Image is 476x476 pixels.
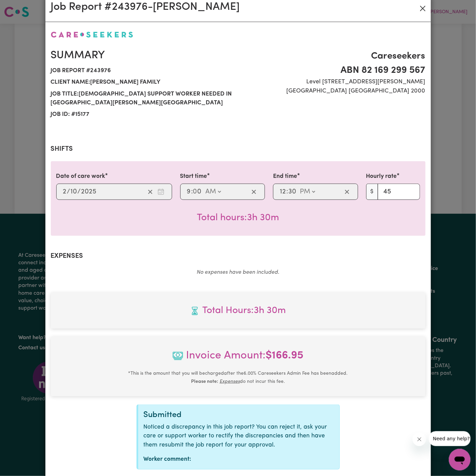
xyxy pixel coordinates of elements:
[180,172,207,181] label: Start time
[128,371,348,384] small: This is the amount that you will be charged after the 6.00 % Careseekers Admin Fee has been added...
[242,78,426,86] span: Level [STREET_ADDRESS][PERSON_NAME]
[144,423,334,450] p: Noticed a discrepancy in this job report? You can reject it, ask your care or support worker to r...
[56,348,420,369] span: Invoice Amount:
[242,63,426,78] span: ABN 82 169 299 567
[51,77,234,88] span: Client name: [PERSON_NAME] Family
[51,32,133,38] img: Careseekers logo
[429,431,471,446] iframe: Message from company
[78,188,81,195] span: /
[191,379,218,384] b: Please note:
[51,65,234,77] span: Job report # 243976
[56,172,105,181] label: Date of care work
[51,252,426,260] h2: Expenses
[242,49,426,63] span: Careseekers
[187,187,191,197] input: --
[145,187,156,197] button: Clear date
[51,145,426,153] h2: Shifts
[449,449,471,471] iframe: Button to launch messaging window
[56,304,420,318] span: Total hours worked: 3 hours 30 minutes
[63,187,67,197] input: --
[51,88,234,109] span: Job title: [DEMOGRAPHIC_DATA] Support Worker Needed In [GEOGRAPHIC_DATA][PERSON_NAME][GEOGRAPHIC_...
[286,188,288,195] span: :
[266,350,304,361] b: $ 166.95
[413,433,426,446] iframe: Close message
[288,187,296,197] input: --
[51,109,234,120] span: Job ID: # 15177
[156,187,166,197] button: Enter the date of care work
[193,187,202,197] input: --
[197,213,279,223] span: Total hours worked: 3 hours 30 minutes
[51,49,234,62] h2: Summary
[70,187,78,197] input: --
[144,456,191,462] strong: Worker comment:
[191,188,193,195] span: :
[242,87,426,96] span: [GEOGRAPHIC_DATA] [GEOGRAPHIC_DATA] 2000
[366,184,378,200] span: $
[81,187,97,197] input: ----
[280,187,286,197] input: --
[193,188,197,195] span: 0
[144,411,182,419] span: Submitted
[417,3,428,14] button: Close
[366,172,397,181] label: Hourly rate
[197,270,280,275] em: No expenses have been included.
[273,172,297,181] label: End time
[51,1,240,14] h2: Job Report # 243976 - [PERSON_NAME]
[67,188,70,195] span: /
[220,379,240,384] u: Expenses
